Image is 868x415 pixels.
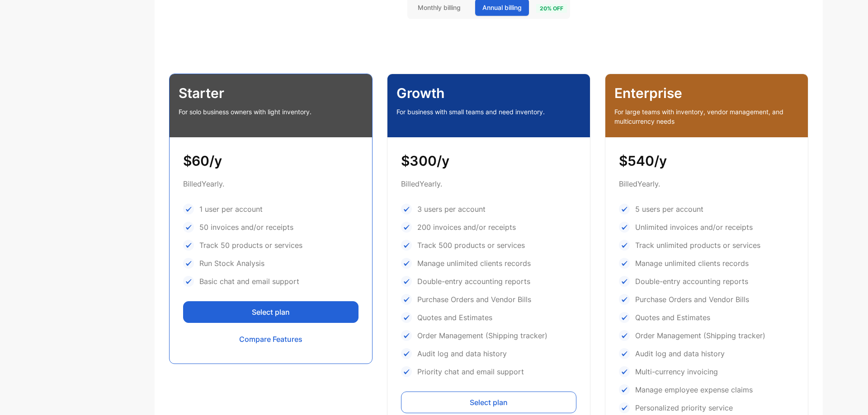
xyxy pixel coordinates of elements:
p: Priority chat and email support [417,366,524,377]
p: Run Stock Analysis [199,258,264,269]
p: Unlimited invoices and/or receipts [635,222,753,233]
p: Double-entry accounting reports [635,276,748,287]
p: Manage employee expense claims [635,384,753,395]
p: Purchase Orders and Vendor Bills [635,294,749,305]
p: Track unlimited products or services [635,240,760,251]
p: For large teams with inventory, vendor management, and multicurrency needs [614,107,799,126]
h1: $300/y [401,151,576,171]
p: Enterprise [614,83,799,103]
p: 50 invoices and/or receipts [199,222,293,233]
p: Billed Yearly . [401,178,576,189]
h1: $540/y [619,151,794,171]
p: Multi-currency invoicing [635,366,718,377]
p: Personalized priority service [635,402,733,413]
p: 3 users per account [417,204,486,214]
p: Audit log and data history [635,348,725,359]
p: Quotes and Estimates [635,312,710,323]
p: Order Management (Shipping tracker) [635,330,765,341]
p: 200 invoices and/or receipts [417,222,516,233]
p: Starter [179,83,363,103]
p: Double-entry accounting reports [417,276,530,287]
p: Track 500 products or services [417,240,525,251]
p: Basic chat and email support [199,276,299,287]
button: Select plan [183,301,359,323]
button: Compare Features [183,328,359,350]
span: 20 % off [536,4,567,13]
p: For business with small teams and need inventory. [396,107,581,117]
span: Annual billing [482,3,522,12]
p: Quotes and Estimates [417,312,492,323]
p: Growth [396,83,581,103]
p: 1 user per account [199,204,263,214]
p: For solo business owners with light inventory. [179,107,363,117]
p: Billed Yearly . [183,178,359,189]
h1: $60/y [183,151,359,171]
button: Select plan [401,392,576,413]
p: 5 users per account [635,204,703,214]
p: Manage unlimited clients records [635,258,749,269]
p: Audit log and data history [417,348,507,359]
p: Track 50 products or services [199,240,302,251]
p: Order Management (Shipping tracker) [417,330,547,341]
p: Purchase Orders and Vendor Bills [417,294,531,305]
p: Billed Yearly . [619,178,794,189]
p: Manage unlimited clients records [417,258,531,269]
span: Monthly billing [418,3,461,12]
